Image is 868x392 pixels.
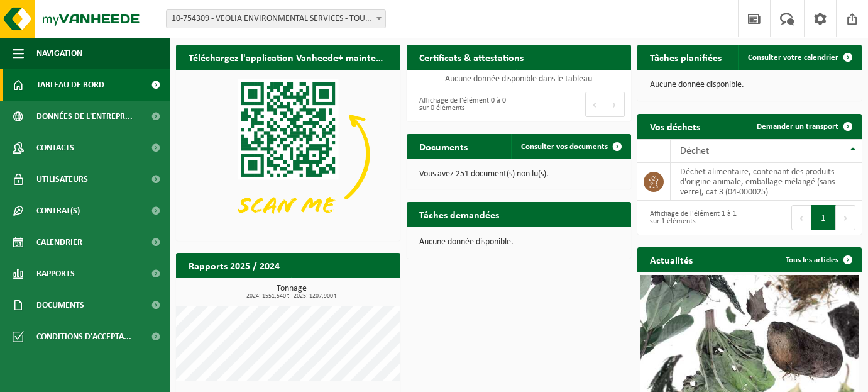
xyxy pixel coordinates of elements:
[680,146,709,156] span: Déchet
[176,253,292,277] h2: Rapports 2025 / 2024
[671,163,862,201] td: déchet alimentaire, contenant des produits d'origine animale, emballage mélangé (sans verre), cat...
[36,69,104,101] span: Tableau de bord
[166,9,386,28] span: 10-754309 - VEOLIA ENVIRONMENTAL SERVICES - TOURNEÉ CAMION ALIMENTAIRE - 5140 SOMBREFFE, RUE DE L...
[644,204,744,232] div: Affichage de l'élément 1 à 1 sur 1 éléments
[419,238,618,247] p: Aucune donnée disponible.
[36,321,131,352] span: Conditions d'accepta...
[748,53,838,62] span: Consulter votre calendrier
[637,247,705,272] h2: Actualités
[650,81,849,89] p: Aucune donnée disponible.
[791,205,811,230] button: Previous
[36,101,133,132] span: Données de l'entrepr...
[291,277,399,303] a: Consulter les rapports
[605,92,625,117] button: Next
[637,45,734,69] h2: Tâches planifiées
[776,247,860,272] a: Tous les articles
[407,134,480,159] h2: Documents
[747,114,860,139] a: Demander un transport
[585,92,605,117] button: Previous
[836,205,855,230] button: Next
[511,134,630,159] a: Consulter vos documents
[36,289,84,321] span: Documents
[413,91,513,118] div: Affichage de l'élément 0 à 0 sur 0 éléments
[36,132,74,164] span: Contacts
[811,205,836,230] button: 1
[757,123,838,131] span: Demander un transport
[167,10,385,28] span: 10-754309 - VEOLIA ENVIRONMENTAL SERVICES - TOURNEÉ CAMION ALIMENTAIRE - 5140 SOMBREFFE, RUE DE L...
[738,45,860,70] a: Consulter votre calendrier
[36,195,80,227] span: Contrat(s)
[36,164,88,195] span: Utilisateurs
[36,227,82,258] span: Calendrier
[36,258,75,289] span: Rapports
[36,38,82,69] span: Navigation
[407,202,512,227] h2: Tâches demandées
[176,70,400,238] img: Download de VHEPlus App
[182,293,400,300] span: 2024: 1551,540 t - 2025: 1207,900 t
[176,45,400,69] h2: Téléchargez l'application Vanheede+ maintenant!
[407,45,536,69] h2: Certificats & attestations
[637,114,713,138] h2: Vos déchets
[407,70,631,87] td: Aucune donnée disponible dans le tableau
[419,170,618,179] p: Vous avez 251 document(s) non lu(s).
[182,284,400,300] h3: Tonnage
[521,143,608,151] span: Consulter vos documents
